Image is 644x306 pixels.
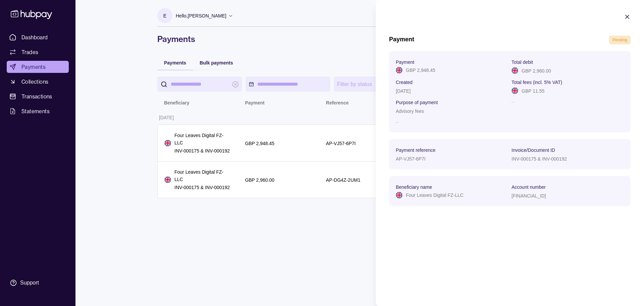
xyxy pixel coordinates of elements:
p: – [512,98,624,115]
p: GBP 11.55 [522,88,544,94]
p: Payment reference [396,147,435,153]
p: – [396,118,508,126]
img: gb [512,67,518,74]
img: gb [396,192,402,199]
span: Pending [612,38,627,42]
p: Advisory fees [396,108,424,114]
p: Total debit [512,59,533,65]
h1: Payment [389,36,414,44]
p: INV-000175 & INV-000192 [512,156,567,162]
p: Account number [512,184,546,190]
p: Four Leaves Digital FZ-LLC [406,191,464,199]
p: Purpose of payment [396,100,438,105]
p: GBP 2,960.00 [522,68,551,74]
p: [DATE] [396,88,411,94]
p: [FINANCIAL_ID] [512,193,546,199]
p: Invoice/Document ID [512,147,555,153]
p: AP-VJ57-6P7I [396,156,426,162]
p: GBP 2,948.45 [406,67,435,74]
p: Beneficiary name [396,184,432,190]
img: gb [396,67,402,74]
img: gb [512,87,518,94]
p: Total fees (incl. 5% VAT) [512,80,562,85]
p: Payment [396,59,414,65]
p: Created [396,80,413,85]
